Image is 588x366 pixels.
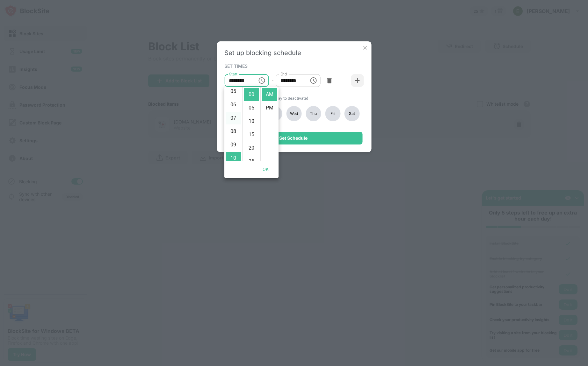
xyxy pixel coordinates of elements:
[244,115,259,128] li: 10 minutes
[224,63,362,68] div: SET TIMES
[307,74,320,87] button: Choose time, selected time is 1:00 PM
[261,96,308,101] span: (Click a day to deactivate)
[279,136,308,141] div: Set Schedule
[226,152,241,165] li: 10 hours
[244,102,259,114] li: 5 minutes
[226,112,241,124] li: 7 hours
[306,106,321,121] div: Thu
[244,88,259,101] li: 0 minutes
[272,77,273,84] div: -
[244,128,259,141] li: 15 minutes
[362,45,368,51] img: x-button.svg
[226,125,241,138] li: 8 hours
[345,106,360,121] div: Sat
[226,98,241,111] li: 6 hours
[325,106,340,121] div: Fri
[244,142,259,154] li: 20 minutes
[256,164,276,175] button: OK
[260,87,279,161] ul: Select meridiem
[224,49,364,57] div: Set up blocking schedule
[242,87,260,161] ul: Select minutes
[229,71,237,77] label: Start
[256,74,268,87] button: Choose time, selected time is 10:00 AM
[262,88,277,101] li: AM
[244,155,259,168] li: 25 minutes
[280,71,287,77] label: End
[224,87,242,161] ul: Select hours
[226,138,241,151] li: 9 hours
[224,95,362,101] div: SELECTED DAYS
[262,102,277,114] li: PM
[226,85,241,98] li: 5 hours
[286,106,301,121] div: Wed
